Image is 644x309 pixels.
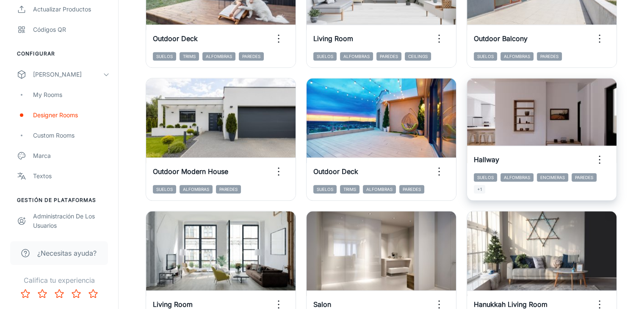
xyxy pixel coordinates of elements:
span: Paredes [239,52,264,61]
span: Suelos [313,52,337,61]
div: Actualizar productos [33,5,110,14]
span: Alfombras [500,52,533,61]
button: Rate 1 star [17,285,34,302]
span: Suelos [153,185,176,193]
h6: Outdoor Deck [313,166,358,177]
div: Textos [33,171,110,181]
span: Suelos [153,52,176,61]
button: Rate 2 star [34,285,51,302]
h6: Outdoor Deck [153,33,198,44]
button: Rate 5 star [85,285,102,302]
span: Alfombras [500,173,533,182]
div: Administración de los usuarios [33,212,110,230]
span: Alfombras [202,52,235,61]
h6: Hallway [474,154,499,165]
button: Rate 4 star [68,285,85,302]
span: Paredes [216,185,241,193]
span: Trims [340,185,359,193]
span: Trims [180,52,199,61]
button: Rate 3 star [51,285,68,302]
span: Suelos [474,52,497,61]
div: Custom Rooms [33,131,110,140]
span: Paredes [399,185,424,193]
h6: Living Room [313,33,353,44]
span: Encimeras [537,173,568,182]
span: Suelos [313,185,337,193]
div: [PERSON_NAME] [33,70,103,79]
span: Paredes [537,52,562,61]
span: Alfombras [340,52,373,61]
h6: Outdoor Balcony [474,33,528,44]
div: My Rooms [33,90,110,99]
div: Marca [33,151,110,160]
span: Ceilings [405,52,431,61]
p: Califica tu experiencia [7,275,111,285]
div: Códigos QR [33,25,110,34]
span: Alfombras [363,185,396,193]
span: ¿Necesitas ayuda? [37,248,97,258]
span: +1 [474,185,485,193]
div: Designer Rooms [33,110,110,120]
h6: Outdoor Modern House [153,166,228,177]
span: Suelos [474,173,497,182]
span: Paredes [572,173,597,182]
span: Alfombras [180,185,213,193]
span: Paredes [376,52,401,61]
